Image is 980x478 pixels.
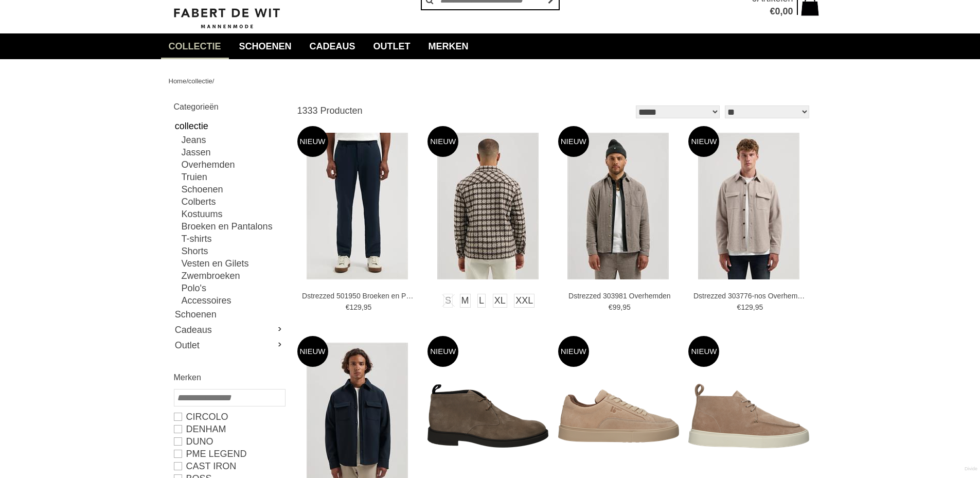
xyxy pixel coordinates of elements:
[780,6,782,16] span: ,
[182,270,284,282] a: Zwembroeken
[174,448,284,460] a: PME LEGEND
[477,294,486,308] a: L
[737,303,741,311] span: €
[182,158,284,171] a: Overhemden
[212,77,215,85] span: /
[613,303,621,311] span: 99
[231,33,299,59] a: Schoenen
[182,208,284,220] a: Kostuums
[182,282,284,294] a: Polo's
[965,463,977,475] a: Divide
[307,133,408,279] img: Dstrezzed 501950 Broeken en Pantalons
[620,303,622,311] span: ,
[297,105,363,116] span: 1333 Producten
[174,100,284,113] h2: Categorieën
[182,171,284,183] a: Truien
[782,6,793,16] span: 00
[514,294,534,308] a: XXL
[460,294,471,308] a: M
[174,322,284,338] a: Cadeaus
[169,77,187,85] a: Home
[174,423,284,435] a: DENHAM
[698,133,799,279] img: Dstrezzed 303776-nos Overhemden
[421,33,476,59] a: Merken
[188,77,212,85] a: collectie
[182,220,284,233] a: Broeken en Pantalons
[755,303,763,311] span: 95
[302,33,363,59] a: Cadeaus
[427,384,548,448] img: Blackstone Wg80 Schoenen
[770,6,775,16] span: €
[174,435,284,448] a: Duno
[775,6,780,16] span: 0
[182,146,284,158] a: Jassen
[493,294,507,308] a: XL
[182,294,284,307] a: Accessoires
[622,303,631,311] span: 95
[174,338,284,353] a: Outlet
[349,303,361,311] span: 129
[174,460,284,472] a: CAST IRON
[609,303,613,311] span: €
[362,303,364,311] span: ,
[302,291,415,300] a: Dstrezzed 501950 Broeken en Pantalons
[186,77,188,85] span: /
[437,133,539,279] img: Dstrezzed 152002 Overhemden
[753,303,755,311] span: ,
[182,233,284,245] a: T-shirts
[161,33,229,59] a: collectie
[741,303,753,311] span: 129
[182,134,284,146] a: Jeans
[182,196,284,208] a: Colberts
[558,390,679,442] img: Blackstone Eg561 Schoenen
[182,183,284,196] a: Schoenen
[182,245,284,257] a: Shorts
[366,33,418,59] a: Outlet
[693,291,807,300] a: Dstrezzed 303776-nos Overhemden
[174,411,284,423] a: Circolo
[174,307,284,322] a: Schoenen
[563,291,676,300] a: Dstrezzed 303981 Overhemden
[364,303,372,311] span: 95
[174,371,284,384] h2: Merken
[182,257,284,270] a: Vesten en Gilets
[688,384,809,448] img: Blackstone Cg183 Schoenen
[346,303,350,311] span: €
[174,118,284,134] a: collectie
[567,133,669,279] img: Dstrezzed 303981 Overhemden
